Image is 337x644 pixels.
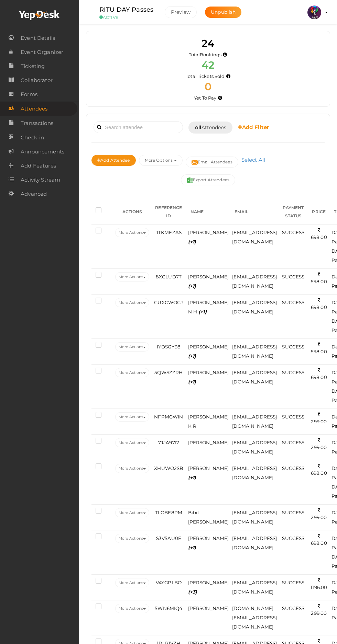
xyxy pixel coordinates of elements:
span: SUCCESS [282,440,304,445]
th: PRICE [308,199,330,225]
span: SUCCESS [282,300,304,305]
span: [PERSON_NAME] [188,344,229,359]
label: RITU DAY Passes [99,5,153,15]
span: [EMAIL_ADDRESS][DOMAIN_NAME] [232,344,277,359]
button: Unpublish [205,7,241,18]
span: 598.00 [311,272,327,284]
button: More Actions [115,578,149,587]
button: Export Attendees [181,174,235,185]
span: Transactions [21,116,53,130]
span: SUCCESS [282,370,304,375]
span: SUCCESS [282,580,304,585]
span: 5QWSZZRH [154,370,183,375]
span: Total [189,52,221,57]
span: 5WN6MIQ4 [155,606,182,611]
span: [PERSON_NAME] [188,274,229,289]
th: NAME [186,199,231,225]
span: 698.00 [311,533,327,546]
button: More Actions [115,508,149,517]
button: More Actions [115,412,149,422]
span: Unpublish [211,9,236,15]
span: [PERSON_NAME] [188,536,229,550]
span: 1196.00 [311,577,327,590]
i: (+3) [188,589,197,595]
span: S3V5AU0E [156,536,181,541]
b: All [195,124,201,130]
span: [PERSON_NAME] K R [188,414,229,429]
span: 8XGLUD7T [156,274,182,279]
span: [EMAIL_ADDRESS][DOMAIN_NAME] [232,230,277,244]
span: SUCCESS [282,274,304,279]
span: Attendees [195,124,226,131]
span: Ticketing [21,59,45,73]
span: Activity Stream [21,173,60,187]
span: Advanced [21,187,47,201]
span: [EMAIL_ADDRESS][DOMAIN_NAME] [232,300,277,314]
span: 24 [202,37,214,50]
span: [PERSON_NAME] [188,606,229,611]
button: More Actions [115,342,149,352]
span: SUCCESS [282,510,304,515]
span: XHUWO2SB [154,465,183,471]
th: ACTIONS [113,199,151,225]
span: SUCCESS [282,414,304,419]
span: 698.00 [311,227,327,240]
button: More Actions [115,272,149,281]
span: [PERSON_NAME] [188,440,229,445]
span: Yet To Pay [194,95,216,101]
i: (+1) [188,379,196,384]
i: (+1) [188,353,196,359]
span: [EMAIL_ADDRESS][DOMAIN_NAME] [232,536,277,550]
span: 698.00 [311,297,327,310]
span: [EMAIL_ADDRESS][DOMAIN_NAME] [232,440,277,455]
span: V4YGPLBO [156,580,182,585]
span: SUCCESS [282,606,304,611]
i: Total number of tickets sold [226,74,230,78]
span: [EMAIL_ADDRESS][DOMAIN_NAME] [232,414,277,429]
span: 299.00 [311,437,327,450]
span: GUXCWOCJ [154,300,183,305]
span: Total Tickets Sold [186,73,225,79]
i: Total number of bookings [223,53,227,57]
span: Attendees [21,102,47,116]
button: More Actions [115,228,149,237]
button: Add Attendee [91,155,136,166]
a: Select All [240,157,267,163]
span: SUCCESS [282,536,304,541]
span: [EMAIL_ADDRESS][DOMAIN_NAME] [232,465,277,480]
i: (+1) [188,545,196,550]
button: More Actions [115,604,149,613]
span: 299.00 [311,507,327,520]
button: More Actions [115,368,149,377]
i: (+1) [198,309,207,314]
span: [PERSON_NAME] N H [188,300,229,314]
span: [EMAIL_ADDRESS][DOMAIN_NAME] [232,510,277,525]
span: [EMAIL_ADDRESS][DOMAIN_NAME] [232,580,277,595]
span: 598.00 [311,342,327,354]
span: Bookings [200,52,221,57]
span: [PERSON_NAME] [188,370,229,384]
th: EMAIL [230,199,279,225]
span: NFPMGWIN [154,414,183,419]
span: JTKMEZAS [156,230,182,235]
input: Search attendee [94,121,183,133]
span: [EMAIL_ADDRESS][DOMAIN_NAME] [232,274,277,289]
button: Preview [165,6,197,18]
button: More Actions [115,298,149,307]
span: SUCCESS [282,465,304,471]
i: Accepted and yet to make payment [218,96,222,100]
span: SUCCESS [282,230,304,235]
span: [PERSON_NAME] [188,230,229,244]
button: More Actions [115,534,149,543]
img: mail-filled.svg [192,159,198,165]
span: 299.00 [311,603,327,616]
img: 5BK8ZL5P_small.png [307,5,321,19]
span: REFERENCE ID [155,205,182,218]
span: [EMAIL_ADDRESS][DOMAIN_NAME] [232,370,277,384]
span: Event Details [21,31,55,45]
th: PAYMENT STATUS [279,199,308,225]
span: 42 [202,59,214,71]
span: TLOBE8PM [155,510,182,515]
span: 698.00 [311,463,327,476]
span: IYDSGY98 [157,344,181,349]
